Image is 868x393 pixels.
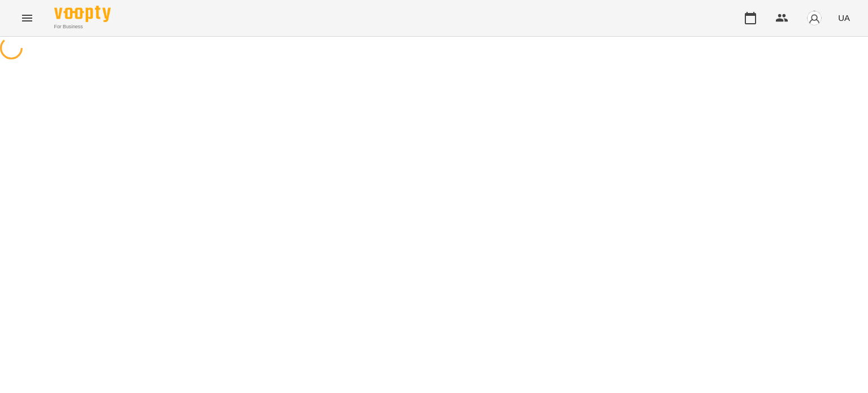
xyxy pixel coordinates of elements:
[54,6,111,22] img: Voopty Logo
[834,7,854,28] button: UA
[838,12,850,24] span: UA
[806,10,822,26] img: avatar_s.png
[54,23,111,31] span: For Business
[14,5,41,32] button: Menu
